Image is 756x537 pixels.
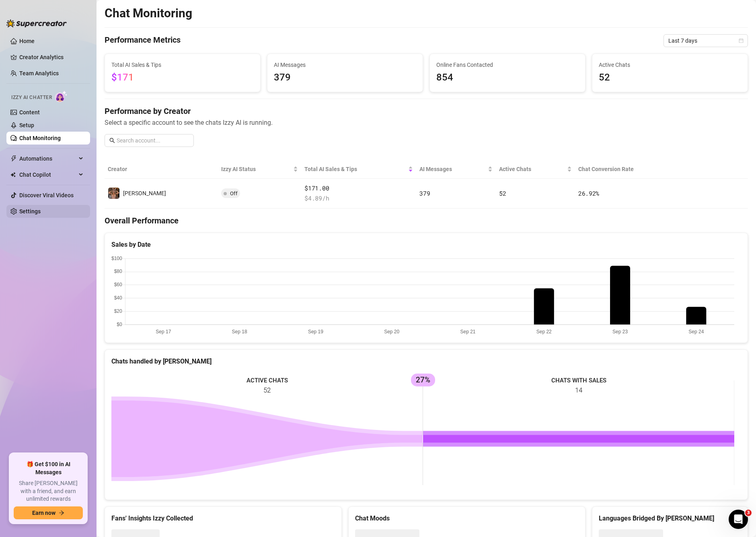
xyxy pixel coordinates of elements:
div: Chats handled by [PERSON_NAME] [111,356,741,366]
iframe: Intercom live chat [729,510,748,529]
img: logo-BBDzfeDw.svg [6,19,67,27]
a: Content [19,109,40,116]
input: Search account... [117,136,189,145]
span: $171 [111,72,134,83]
span: 379 [274,70,416,85]
img: Chat Copilot [10,172,16,178]
span: [PERSON_NAME] [123,190,166,196]
a: Settings [19,208,41,215]
img: Kelly [108,188,119,199]
a: Creator Analytics [19,51,84,64]
div: Chat Moods [355,513,579,523]
span: AI Messages [419,165,486,173]
span: Automations [19,152,76,165]
h2: Chat Monitoring [105,6,192,21]
span: Share [PERSON_NAME] with a friend, and earn unlimited rewards [14,479,83,503]
a: Chat Monitoring [19,135,61,141]
span: Online Fans Contacted [436,60,579,69]
span: Active Chats [499,165,565,173]
span: Total AI Sales & Tips [304,165,407,173]
span: arrow-right [59,510,64,516]
span: calendar [739,38,744,43]
div: Sales by Date [111,240,741,250]
span: $171.00 [304,184,413,193]
a: Team Analytics [19,70,59,76]
th: Active Chats [496,160,575,179]
h4: Performance by Creator [105,105,748,117]
th: Chat Conversion Rate [575,160,684,179]
h4: Performance Metrics [105,34,181,47]
span: AI Messages [274,60,416,69]
span: 3 [745,510,752,516]
div: Fans' Insights Izzy Collected [111,513,335,523]
span: 26.92 % [578,189,599,197]
span: 379 [419,189,430,197]
span: Izzy AI Status [221,165,292,173]
div: Languages Bridged By [PERSON_NAME] [599,513,741,523]
span: Off [230,190,238,196]
th: AI Messages [416,160,496,179]
th: Izzy AI Status [218,160,301,179]
th: Total AI Sales & Tips [301,160,416,179]
span: Total AI Sales & Tips [111,60,254,69]
a: Home [19,38,35,44]
span: search [109,138,115,143]
span: 52 [599,70,741,85]
span: thunderbolt [10,155,17,162]
span: 🎁 Get $100 in AI Messages [14,461,83,476]
span: 854 [436,70,579,85]
span: $ 4.89 /h [304,194,413,203]
th: Creator [105,160,218,179]
span: Earn now [32,510,55,516]
a: Setup [19,122,34,128]
span: 52 [499,189,506,197]
span: Chat Copilot [19,168,76,181]
span: Select a specific account to see the chats Izzy AI is running. [105,118,748,128]
span: Last 7 days [668,35,743,47]
a: Discover Viral Videos [19,192,74,198]
img: AI Chatter [55,91,68,102]
button: Earn nowarrow-right [14,506,83,519]
span: Active Chats [599,60,741,69]
h4: Overall Performance [105,215,748,226]
span: Izzy AI Chatter [11,94,52,101]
